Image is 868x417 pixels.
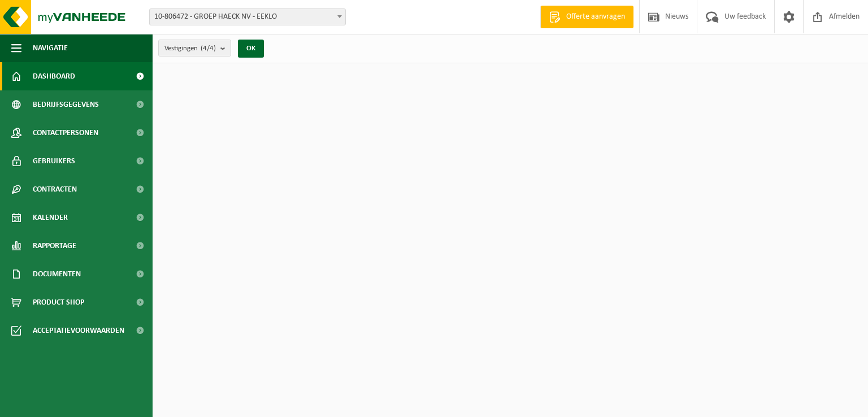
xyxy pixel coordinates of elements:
span: Vestigingen [164,40,216,57]
span: Navigatie [33,34,68,62]
span: Bedrijfsgegevens [33,90,99,119]
count: (4/4) [201,45,216,52]
span: Documenten [33,260,81,288]
span: Gebruikers [33,147,75,175]
span: Contactpersonen [33,119,98,147]
button: OK [238,40,264,58]
button: Vestigingen(4/4) [158,40,231,57]
span: 10-806472 - GROEP HAECK NV - EEKLO [149,8,346,25]
span: Rapportage [33,232,76,260]
a: Offerte aanvragen [540,6,633,28]
span: Product Shop [33,288,84,316]
span: Acceptatievoorwaarden [33,316,124,345]
span: Offerte aanvragen [563,11,628,23]
span: 10-806472 - GROEP HAECK NV - EEKLO [150,9,345,25]
span: Contracten [33,175,77,203]
span: Dashboard [33,62,75,90]
span: Kalender [33,203,68,232]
